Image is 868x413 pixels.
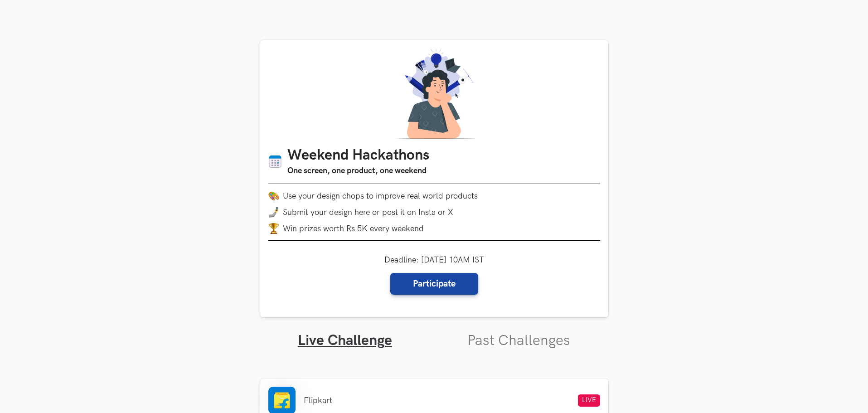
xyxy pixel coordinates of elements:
[283,208,453,217] span: Submit your design here or post it on Insta or X
[287,147,429,165] h1: Weekend Hackathons
[304,396,332,405] li: Flipkart
[390,273,478,295] a: Participate
[268,223,279,234] img: trophy.png
[287,165,429,177] h3: One screen, one product, one weekend
[391,48,478,139] img: A designer thinking
[298,332,392,350] a: Live Challenge
[384,255,484,295] div: Deadline: [DATE] 10AM IST
[260,317,608,350] ul: Tabs Interface
[268,190,600,201] li: Use your design chops to improve real world products
[268,223,600,234] li: Win prizes worth Rs 5K every weekend
[268,207,279,218] img: mobile-in-hand.png
[578,394,600,407] span: LIVE
[467,332,570,350] a: Past Challenges
[268,190,279,201] img: palette.png
[268,155,282,169] img: Calendar icon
